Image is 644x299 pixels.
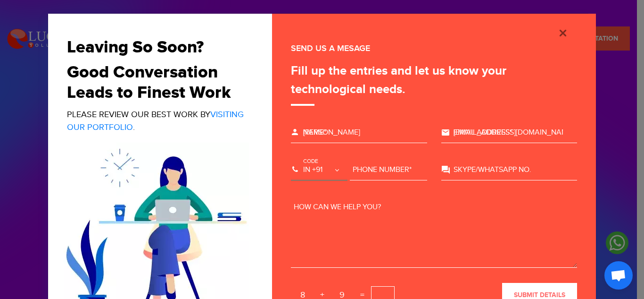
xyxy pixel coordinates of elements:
h2: Good Conversation Leads to Finest Work [67,62,247,103]
img: cross_icon.png [557,27,569,39]
span: submit details [514,291,565,299]
div: SEND US A MESAGE [291,42,577,55]
p: Please review our best work by . [67,108,247,134]
a: Open chat [604,261,633,290]
button: Close [549,26,577,39]
div: Fill up the entries and let us know your technological needs. [291,62,577,106]
h2: Leaving So Soon? [67,37,247,58]
a: Visiting Our Portfolio [67,110,244,132]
